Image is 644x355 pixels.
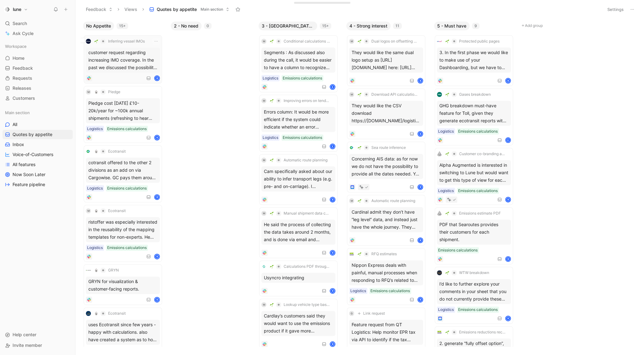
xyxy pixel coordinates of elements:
[443,150,508,158] button: 🌱Customer co-branding analytics page
[261,302,266,307] div: M
[371,92,418,97] span: Download API calculations in CSV format
[261,264,266,269] img: logo
[261,98,266,103] div: M
[107,245,147,251] div: Emissions calculations
[261,311,335,336] div: Cardlay’s customers said they would want to use the emissions product if it gave more detailed/ac...
[92,310,128,317] button: 🥋Ecotransit
[86,268,91,273] img: logo
[3,160,73,169] a: All features
[268,38,332,45] button: 🌱Conditional calculations for tender
[330,197,335,202] div: B
[3,94,73,103] a: Customers
[94,312,98,315] img: 🥋
[84,35,162,84] a: logo🌱Inferring vessel IMOscustomer request regarding increasing IMO coverage. In the past we disc...
[349,320,423,345] div: Feature request from QT Logistics: Help monitor EPR tax via API to identify if the tax needs to b...
[443,91,493,98] button: 🌱Gases breakdown
[437,39,442,44] img: logo
[418,185,422,189] div: R
[458,128,498,134] div: Emissions calculations
[261,273,335,283] div: Usyncro integrating
[84,86,162,143] a: M🥋PledgePledge cost [DATE] £10-20k/year for ~100k annual shipments (refreshing to hear that someo...
[3,108,73,117] div: Main section
[349,101,423,126] div: They would like the CSV download https://[DOMAIN_NAME]/logistics/q9aKx7b6nNXMk3Yv3pD1mlW5Od2eLZE8...
[458,307,498,313] div: Emissions calculations
[459,211,501,216] span: Emissions estimate PDF
[371,145,406,150] span: Sea route inference
[330,85,335,89] div: E
[204,23,212,29] div: 0
[437,211,442,216] img: logo
[86,320,160,345] div: uses Ecotransit since few years - happy with calculations. also have created a system as to how i...
[3,84,73,93] a: Releases
[347,89,425,139] a: M🌱Download API calculations in CSV formatThey would like the CSV download https://[DOMAIN_NAME]/l...
[86,208,91,213] div: M
[92,88,123,96] button: 🥋Pledge
[268,97,332,104] button: 🌱Improving errors on tender tool
[87,126,103,132] div: Logistics
[155,195,159,199] div: B
[349,92,354,97] div: M
[13,151,53,158] span: Voice-of-Customers
[435,35,513,86] a: logo🌱Protected public pages3. In the first phase we would like to make use of your Dashboarding, ...
[259,154,338,205] a: M🌱Automatic route planningCam specifically asked about our ability to infer transport legs (e.g. ...
[261,39,266,44] div: M
[349,198,354,203] div: M
[506,316,510,321] div: R
[86,217,160,242] div: ristoffer was especially interested in the reusability of the mapping templates for non-experts. ...
[432,19,519,350] div: 5 - Must have9
[358,199,361,203] img: 🌱
[13,332,36,337] span: Help center
[13,85,31,91] span: Releases
[268,263,332,270] button: 🌱Calculations PDF through API
[443,328,508,336] button: 🌱Emissions reductions recommendations
[83,5,115,14] button: Feedback
[263,134,278,141] div: Logistics
[349,260,423,285] div: Nippon Express deals with painful, manual processes when responding to RFQ’s related to including...
[201,6,223,13] span: Main section
[94,39,98,43] img: 🌱
[347,35,425,86] a: M🌱Dual logos on offsetting sustainability pageThey would like the same dual logo setup as [URL][D...
[358,39,361,43] img: 🌱
[438,128,454,134] div: Logistics
[86,311,91,316] img: logo
[358,146,361,150] img: 🌱
[108,208,126,213] span: Ecotransit
[94,268,98,272] img: 🥋
[261,166,335,191] div: Cam specifically asked about our ability to infer transport legs (e.g. pre- and on-carriage). I m...
[155,135,159,140] div: R
[459,92,491,97] span: Gases breakdown
[270,303,274,307] img: 🌱
[418,79,422,83] div: B
[349,39,354,44] div: M
[108,149,126,154] span: Ecotransit
[443,269,491,276] button: 🌱WTW breakdown
[443,210,503,217] button: 🌱Emissions estimate PDF
[86,158,160,183] div: cotransit offered to the other 2 divisions as an add on via Cargowise. GC pays them around 10K fo...
[262,23,314,29] span: 3 - [GEOGRAPHIC_DATA] to have
[86,48,160,73] div: customer request regarding increasing IMO coverage. In the past we discussed the possibility of i...
[13,75,32,81] span: Requests
[347,248,425,305] a: logo🌱RFQ estimatesNippon Express deals with painful, manual processes when responding to RFQ’s re...
[393,23,402,29] div: 11
[94,90,98,94] img: 🥋
[92,148,128,155] button: 🥋Ecotransit
[349,251,354,256] img: logo
[472,23,479,29] div: 9
[259,261,338,296] a: logo🌱Calculations PDF through APIUsyncro integratingR
[270,99,274,103] img: 🌱
[371,39,418,44] span: Dual logos on offsetting sustainability page
[259,95,338,152] a: M🌱Improving errors on tender toolErrors column: It would be more efficient if the system could in...
[344,19,432,350] div: 4 - Strong interest11
[268,156,330,164] button: 🌱Automatic route planning
[3,330,73,339] div: Help center
[84,264,162,305] a: logo🥋GRYNGRYN for visualization & customer-facing reports.B
[438,307,454,313] div: Logistics
[347,195,425,246] a: M🌱Automatic route planningCardinal admit they don’t have “leg level” data, and instead just have ...
[370,288,410,294] div: Emissions calculations
[13,181,45,188] span: Feature pipeline
[3,120,73,129] a: All
[270,158,274,162] img: 🌱
[270,39,274,43] img: 🌱
[13,121,17,128] span: All
[443,38,502,45] button: 🌱Protected public pages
